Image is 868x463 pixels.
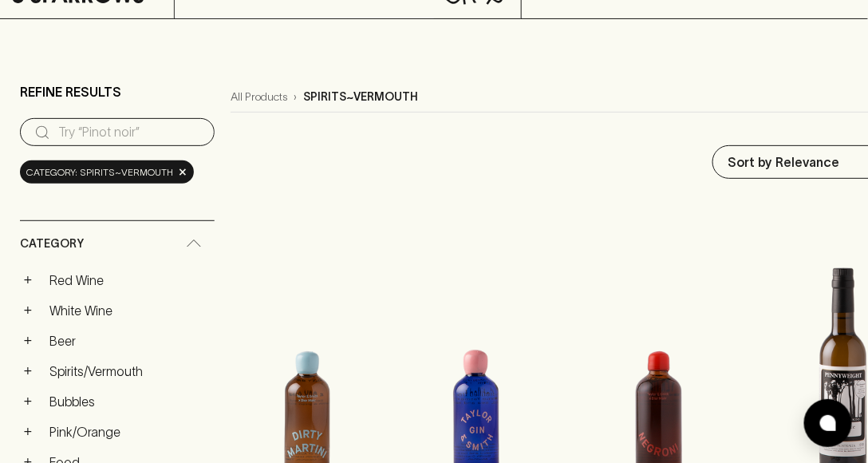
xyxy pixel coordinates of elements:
[20,234,84,254] span: Category
[178,164,187,180] span: ×
[26,164,173,180] span: Category: spirits~vermouth
[20,303,36,319] button: +
[20,363,36,379] button: +
[20,82,121,101] p: Refine Results
[231,89,287,105] a: All Products
[42,327,215,354] a: Beer
[294,89,297,105] p: ›
[20,221,215,267] div: Category
[303,89,418,105] p: spirits~vermouth
[20,272,36,288] button: +
[728,152,840,172] p: Sort by Relevance
[42,297,215,324] a: White Wine
[20,333,36,349] button: +
[42,358,215,385] a: Spirits/Vermouth
[58,120,202,145] input: Try “Pinot noir”
[20,394,36,410] button: +
[820,415,836,431] img: bubble-icon
[42,388,215,415] a: Bubbles
[42,418,215,445] a: Pink/Orange
[20,424,36,440] button: +
[42,267,215,294] a: Red Wine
